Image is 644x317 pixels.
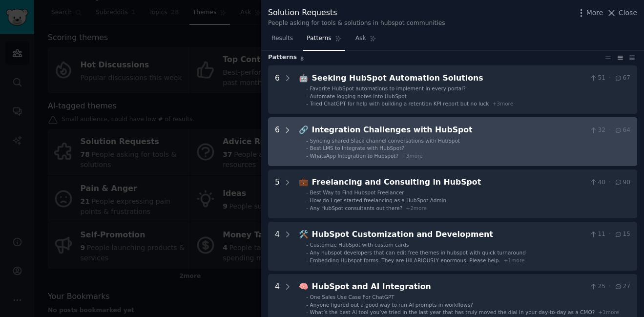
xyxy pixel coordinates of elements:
[275,124,280,159] div: 6
[589,126,605,135] span: 32
[310,153,398,159] span: WhatsApp Integration to Hubspot?
[310,250,526,255] span: Any hubspot developers that can edit free themes in hubspot with quick turnaround
[275,281,280,316] div: 4
[307,34,331,43] span: Patterns
[306,205,308,211] div: -
[268,53,297,62] span: Pattern s
[306,249,308,256] div: -
[352,31,380,51] a: Ask
[609,74,611,83] span: ·
[299,125,309,134] span: 🔗
[310,242,409,248] span: Customize HubSpot with custom cards
[306,241,308,248] div: -
[306,197,308,204] div: -
[598,309,619,315] span: + 1 more
[586,8,603,18] span: More
[306,189,308,196] div: -
[614,178,630,187] span: 90
[306,145,308,151] div: -
[406,205,427,211] span: + 2 more
[268,19,445,28] div: People asking for tools & solutions in hubspot communities
[268,7,445,19] div: Solution Requests
[299,73,309,83] span: 🤖
[299,230,309,239] span: 🛠️
[310,294,395,300] span: One Sales Use Case For ChatGPT
[299,282,309,291] span: 🧠
[589,230,605,239] span: 11
[275,229,280,264] div: 4
[619,8,637,18] span: Close
[312,124,586,136] div: Integration Challenges with HubSpot
[306,100,308,107] div: -
[275,176,280,211] div: 5
[306,309,308,316] div: -
[306,85,308,92] div: -
[589,178,605,187] span: 40
[609,178,611,187] span: ·
[299,177,309,187] span: 💼
[310,302,473,308] span: Anyone figured out a good way to run AI prompts in workflows?
[312,72,586,85] div: Seeking HubSpot Automation Solutions
[609,282,611,291] span: ·
[303,31,345,51] a: Patterns
[312,176,586,189] div: Freelancing and Consulting in HubSpot
[310,205,403,211] span: Any HubSpot consultants out there?
[310,190,404,195] span: Best Way to Find Hubspot Freelancer
[275,72,280,107] div: 6
[310,309,595,315] span: What’s the best AI tool you’ve tried in the last year that has truly moved the dial in your day-t...
[268,31,296,51] a: Results
[312,229,586,241] div: HubSpot Customization and Development
[310,197,447,203] span: How do I get started freelancing as a HubSpot Admin
[306,137,308,144] div: -
[504,257,525,263] span: + 1 more
[310,138,460,144] span: Syncing shared Slack channel conversations with HubSpot
[306,301,308,308] div: -
[306,257,308,264] div: -
[306,294,308,300] div: -
[306,93,308,100] div: -
[300,56,304,62] span: 8
[576,8,603,18] button: More
[589,74,605,83] span: 51
[310,101,489,106] span: Tried ChatGPT for help with building a retention KPI report but no luck
[614,126,630,135] span: 64
[589,282,605,291] span: 25
[402,153,423,159] span: + 3 more
[609,126,611,135] span: ·
[310,257,500,263] span: Embedding Hubspot forms. They are HILARIOUSLY enormous. Please help.
[271,34,293,43] span: Results
[606,8,637,18] button: Close
[492,101,513,106] span: + 3 more
[355,34,366,43] span: Ask
[614,230,630,239] span: 15
[609,230,611,239] span: ·
[312,281,586,293] div: HubSpot and AI Integration
[310,145,404,151] span: Best LMS to Integrate with HubSpot?
[306,152,308,159] div: -
[614,74,630,83] span: 67
[310,93,407,99] span: Automate logging notes into HubSpot
[614,282,630,291] span: 27
[310,85,466,91] span: Favorite HubSpot automations to implement in every portal?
